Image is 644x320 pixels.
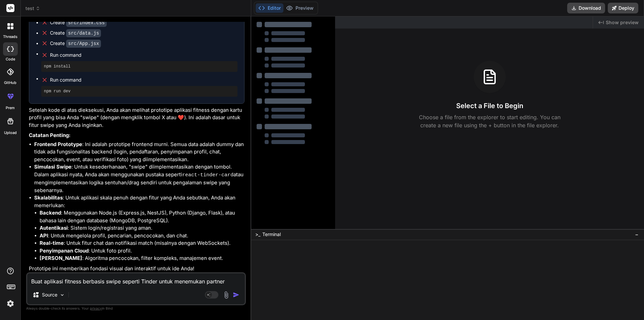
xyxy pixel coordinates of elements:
img: attachment [222,291,230,299]
p: Choose a file from the explorer to start editing. You can create a new file using the + button in... [415,113,565,129]
li: : Untuk fitur chat dan notifikasi match (misalnya dengan WebSockets). [40,239,245,247]
strong: Skalabilitas [34,194,63,201]
span: >_ [255,231,260,238]
p: Prototipe ini memberikan fondasi visual dan interaktif untuk ide Anda! [29,265,245,273]
p: Setelah kode di atas dieksekusi, Anda akan melihat prototipe aplikasi fitness dengan kartu profil... [29,106,245,129]
code: react-tinder-card [182,172,233,178]
li: : Untuk kesederhanaan, "swipe" diimplementasikan dengan tombol. Dalam aplikasi nyata, Anda akan m... [34,163,245,194]
button: Deploy [608,3,638,13]
pre: npm install [44,64,235,69]
label: prem [6,105,15,111]
strong: Simulasi Swipe [34,164,71,170]
button: Download [567,3,605,13]
div: Create [50,19,107,26]
strong: Frontend Prototype [34,141,82,147]
label: code [6,56,15,62]
span: − [635,231,639,238]
li: : Sistem login/registrasi yang aman. [40,224,245,232]
li: : Ini adalah prototipe frontend murni. Semua data adalah dummy dan tidak ada fungsionalitas backe... [34,141,245,164]
strong: Catatan Penting: [29,132,70,138]
span: Run command [50,77,237,83]
div: Create [50,40,101,47]
img: icon [233,291,239,298]
label: threads [3,34,17,40]
div: Create [50,30,101,37]
strong: [PERSON_NAME] [40,255,82,261]
p: Source [42,291,57,298]
li: : Menggunakan Node.js (Express.js, NestJS), Python (Django, Flask), atau bahasa lain dengan datab... [40,209,245,224]
img: settings [5,298,16,309]
p: Always double-check its answers. Your in Bind [26,305,246,312]
button: Editor [256,3,283,13]
button: − [634,229,640,240]
span: Terminal [262,231,281,238]
code: src/data.js [66,29,101,37]
span: test [25,5,40,12]
li: : Untuk aplikasi skala penuh dengan fitur yang Anda sebutkan, Anda akan memerlukan: [34,194,245,262]
strong: Penyimpanan Cloud [40,247,89,254]
span: Show preview [606,19,639,26]
code: src/index.css [66,19,107,27]
button: Preview [283,3,316,13]
span: Run command [50,52,237,58]
h3: Select a File to Begin [456,101,523,110]
li: : Untuk foto profil. [40,247,245,255]
strong: Real-time [40,240,64,246]
strong: Autentikasi [40,225,68,231]
span: privacy [90,306,102,310]
li: : Algoritma pencocokan, filter kompleks, manajemen event. [40,255,245,262]
strong: API [40,232,48,239]
label: Upload [4,130,17,136]
pre: npm run dev [44,89,235,94]
li: : Untuk mengelola profil, pencarian, pencocokan, dan chat. [40,232,245,240]
code: src/App.jsx [66,40,101,48]
strong: Backend [40,210,61,216]
img: Pick Models [59,292,65,298]
label: GitHub [4,80,16,86]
